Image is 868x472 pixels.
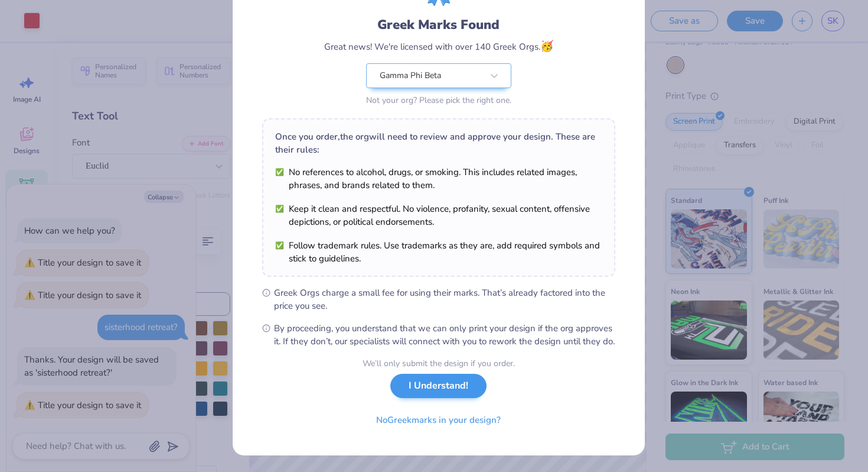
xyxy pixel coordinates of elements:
div: Not your org? Please pick the right one. [366,94,511,106]
div: Once you order, the org will need to review and approve your design. These are their rules: [275,130,602,156]
div: We’ll only submit the design if you order. [363,357,515,370]
li: Follow trademark rules. Use trademarks as they are, add required symbols and stick to guidelines. [275,239,602,265]
li: No references to alcohol, drugs, or smoking. This includes related images, phrases, and brands re... [275,166,602,192]
span: 🥳 [540,39,553,53]
span: By proceeding, you understand that we can only print your design if the org approves it. If they ... [274,322,615,348]
button: I Understand! [390,374,487,398]
div: Great news! We're licensed with over 140 Greek Orgs. [324,38,553,54]
li: Keep it clean and respectful. No violence, profanity, sexual content, offensive depictions, or po... [275,202,602,228]
button: NoGreekmarks in your design? [366,408,511,432]
div: Greek Marks Found [377,15,500,34]
span: Greek Orgs charge a small fee for using their marks. That’s already factored into the price you see. [274,286,615,312]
